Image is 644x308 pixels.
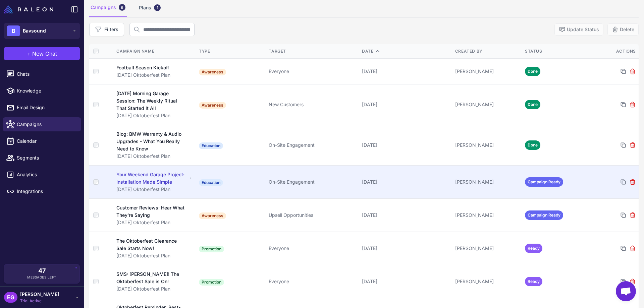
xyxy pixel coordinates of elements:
button: Delete [607,23,639,36]
button: +New Chat [4,47,80,60]
span: Promotion [199,279,224,286]
div: [PERSON_NAME] [455,245,520,252]
a: Campaigns [3,117,81,131]
div: Your Weekend Garage Project: Installation Made Simple [116,171,188,186]
button: BBavsound [4,23,80,39]
span: Calendar [17,137,76,145]
span: Analytics [17,171,76,178]
div: [PERSON_NAME] [455,141,520,149]
div: Customer Reviews: Hear What They're Saying [116,204,187,219]
button: Filters [89,23,124,36]
span: Awareness [199,69,226,75]
a: Analytics [3,168,81,182]
span: Messages Left [27,275,57,280]
div: Everyone [269,245,357,252]
span: Awareness [199,212,226,219]
span: Trial Active [20,298,59,304]
button: Update Status [554,23,603,36]
span: Email Design [17,104,76,111]
span: Ready [525,277,542,286]
div: Target [269,48,357,54]
span: Done [525,67,540,76]
span: Done [525,100,540,109]
div: [PERSON_NAME] [455,68,520,75]
span: Campaign Ready [525,177,563,187]
div: [DATE] Oktoberfest Plan [116,152,192,160]
div: [PERSON_NAME] [455,211,520,219]
div: [DATE] [362,101,450,108]
div: [DATE] [362,68,450,75]
div: Campaign Name [116,48,192,54]
div: Status [525,48,589,54]
div: [DATE] Oktoberfest Plan [116,285,192,293]
span: New Chat [32,50,57,58]
span: Bavsound [23,27,46,35]
span: + [27,50,31,58]
div: New Customers [269,101,357,108]
a: Raleon Logo [4,5,56,13]
div: Created By [455,48,520,54]
div: On-Site Engagement [269,178,357,186]
div: [PERSON_NAME] [455,101,520,108]
div: Open chat [616,281,636,301]
span: Integrations [17,188,76,195]
div: [DATE] [362,278,450,285]
div: Everyone [269,278,357,285]
div: [DATE] Oktoberfest Plan [116,71,192,79]
div: Blog: BMW Warranty & Audio Upgrades - What You Really Need to Know [116,130,189,152]
div: Everyone [269,68,357,75]
span: Campaigns [17,121,76,128]
div: Football Season Kickoff [116,64,169,71]
div: [DATE] [362,178,450,186]
a: Email Design [3,101,81,115]
a: Chats [3,67,81,81]
span: [PERSON_NAME] [20,291,59,298]
div: Date [362,48,450,54]
div: [DATE] [362,211,450,219]
a: Knowledge [3,84,81,98]
div: The Oktoberfest Clearance Sale Starts Now! [116,237,187,252]
div: B [7,25,20,36]
span: Education [199,179,223,186]
div: [DATE] Oktoberfest Plan [116,219,192,226]
span: Segments [17,154,76,162]
span: Awareness [199,102,226,109]
div: EG [4,292,17,303]
th: Actions [592,44,639,59]
div: [DATE] Morning Garage Session: The Weekly Ritual That Started It All [116,90,188,112]
div: [PERSON_NAME] [455,278,520,285]
span: Done [525,140,540,150]
div: Upsell Opportunities [269,211,357,219]
div: SMS: [PERSON_NAME]! The Oktoberfest Sale is On! [116,270,187,285]
span: Campaign Ready [525,210,563,220]
img: Raleon Logo [4,5,53,13]
a: Integrations [3,184,81,198]
span: Chats [17,70,76,78]
div: 1 [154,4,161,11]
a: Segments [3,151,81,165]
span: Ready [525,244,542,253]
div: [PERSON_NAME] [455,178,520,186]
div: 9 [119,4,125,11]
a: Calendar [3,134,81,148]
span: Education [199,142,223,149]
div: [DATE] Oktoberfest Plan [116,186,192,193]
div: [DATE] Oktoberfest Plan [116,112,192,119]
div: [DATE] Oktoberfest Plan [116,252,192,259]
div: [DATE] [362,245,450,252]
div: On-Site Engagement [269,141,357,149]
span: Promotion [199,246,224,252]
div: [DATE] [362,141,450,149]
span: 47 [38,268,46,274]
div: Type [199,48,263,54]
span: Knowledge [17,87,76,95]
